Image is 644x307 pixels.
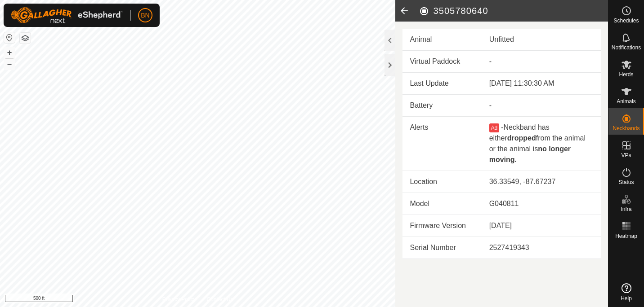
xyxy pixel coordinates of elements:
[489,100,594,111] div: -
[402,117,482,171] td: Alerts
[402,171,482,193] td: Location
[489,176,594,187] div: 36.33549, -87.67237
[489,34,594,45] div: Unfitted
[501,123,503,131] span: -
[617,99,636,104] span: Animals
[162,295,196,303] a: Privacy Policy
[621,206,631,212] span: Infra
[489,198,594,209] div: G040811
[141,11,149,20] span: BN
[402,73,482,95] td: Last Update
[4,47,15,58] button: +
[489,123,586,163] span: Neckband has either from the animal or the animal is
[402,51,482,73] td: Virtual Paddock
[612,45,641,50] span: Notifications
[402,215,482,237] td: Firmware Version
[507,134,536,142] b: dropped
[615,233,637,239] span: Heatmap
[489,242,594,253] div: 2527419343
[489,123,499,132] button: Ad
[489,78,594,89] div: [DATE] 11:30:30 AM
[402,95,482,117] td: Battery
[206,295,233,303] a: Contact Us
[11,7,123,23] img: Gallagher Logo
[4,32,15,43] button: Reset Map
[608,280,644,305] a: Help
[419,5,608,16] h2: 3505780640
[4,59,15,70] button: –
[613,126,640,131] span: Neckbands
[402,237,482,259] td: Serial Number
[402,29,482,51] td: Animal
[621,296,632,301] span: Help
[489,220,594,231] div: [DATE]
[489,57,492,65] app-display-virtual-paddock-transition: -
[619,72,633,77] span: Herds
[20,33,31,44] button: Map Layers
[402,193,482,215] td: Model
[621,153,631,158] span: VPs
[613,18,639,23] span: Schedules
[618,180,634,185] span: Status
